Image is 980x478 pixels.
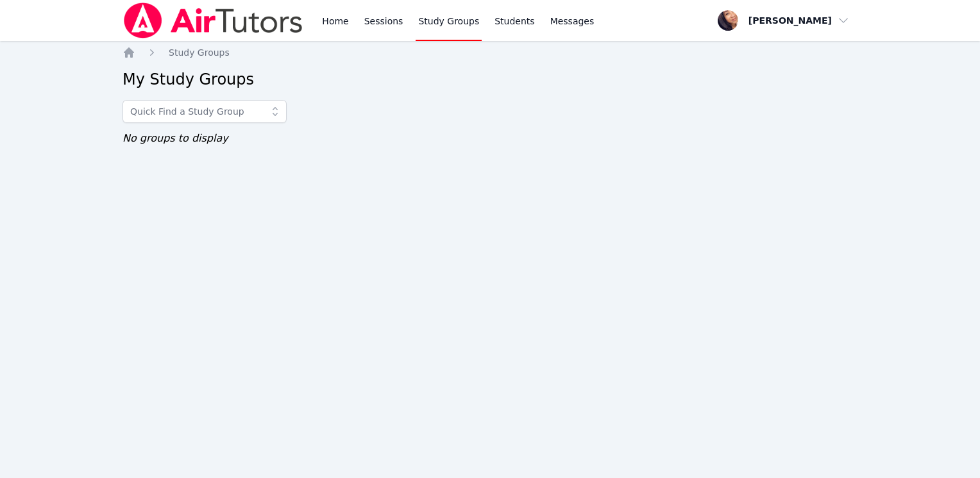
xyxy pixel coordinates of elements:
img: Air Tutors [122,3,304,38]
span: Study Groups [169,47,230,58]
nav: Breadcrumb [122,46,857,59]
span: No groups to display [122,132,228,144]
h2: My Study Groups [122,69,857,90]
a: Study Groups [169,46,230,59]
input: Quick Find a Study Group [122,100,287,123]
span: Messages [550,15,595,28]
